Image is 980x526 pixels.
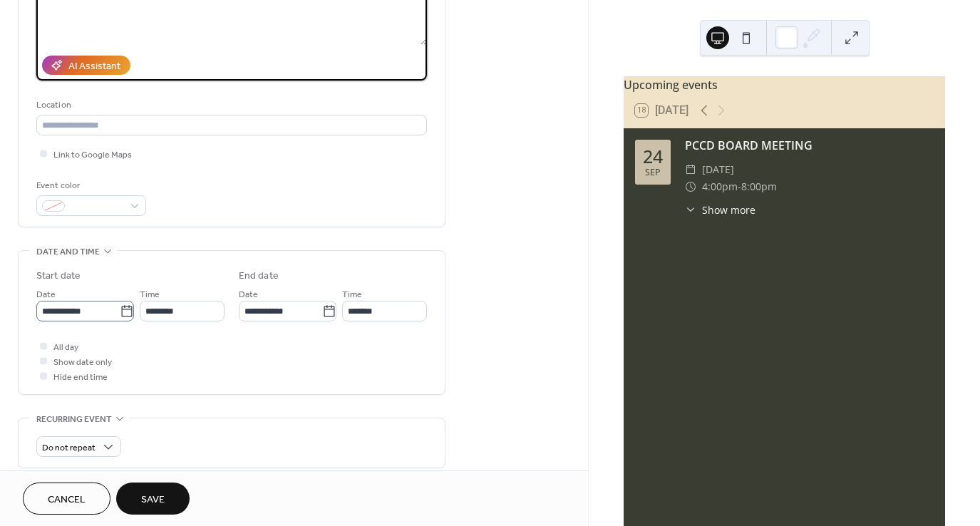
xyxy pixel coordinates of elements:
[48,493,86,507] span: Cancel
[685,178,696,195] div: ​
[116,483,190,515] button: Save
[36,269,81,284] div: Start date
[645,168,661,177] div: Sep
[68,59,120,74] div: AI Assistant
[702,202,755,217] span: Show more
[624,76,945,93] div: Upcoming events
[36,178,143,193] div: Event color
[685,137,934,154] div: PCCD BOARD MEETING
[239,269,279,284] div: End date
[643,148,663,165] div: 24
[53,355,112,370] span: Show date only
[702,178,738,195] span: 4:00pm
[342,287,362,302] span: Time
[140,287,160,302] span: Time
[741,178,777,195] span: 8:00pm
[36,287,56,302] span: Date
[36,98,424,113] div: Location
[738,178,741,195] span: -
[702,161,734,178] span: [DATE]
[42,440,96,456] span: Do not repeat
[685,202,696,217] div: ​
[685,202,755,217] button: ​Show more
[53,370,108,385] span: Hide end time
[53,148,132,163] span: Link to Google Maps
[53,340,78,355] span: All day
[36,412,112,427] span: Recurring event
[685,161,696,178] div: ​
[36,244,100,259] span: Date and time
[239,287,258,302] span: Date
[23,483,110,515] button: Cancel
[42,56,130,75] button: AI Assistant
[141,493,165,507] span: Save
